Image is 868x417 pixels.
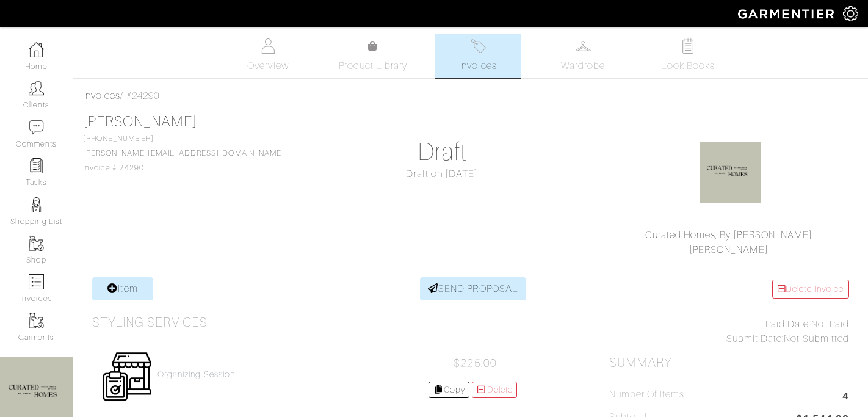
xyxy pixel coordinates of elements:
img: dashboard-icon-dbcd8f5a0b271acd01030246c82b418ddd0df26cd7fceb0bd07c9910d44c42f6.png [29,42,44,57]
span: Look Books [661,59,715,73]
span: [PHONE_NUMBER] Invoice # 24290 [83,134,284,172]
a: Invoices [435,34,521,78]
img: stylists-icon-eb353228a002819b7ec25b43dbf5f0378dd9e0616d9560372ff212230b889e62.png [29,197,44,212]
span: Overview [247,59,288,73]
img: todo-9ac3debb85659649dc8f770b8b6100bb5dab4b48dedcbae339e5042a72dfd3cc.svg [681,38,696,54]
span: Paid Date: [765,319,811,330]
img: Womens_Service-b2905c8a555b134d70f80a63ccd9711e5cb40bac1cff00c12a43f244cd2c1cd3.png [101,351,153,402]
a: [PERSON_NAME] [689,244,769,255]
img: orders-icon-0abe47150d42831381b5fb84f609e132dff9fe21cb692f30cb5eec754e2cba89.png [29,274,44,289]
a: Look Books [645,34,731,78]
div: / #24290 [83,89,858,103]
img: garments-icon-b7da505a4dc4fd61783c78ac3ca0ef83fa9d6f193b1c9dc38574b1d14d53ca28.png [29,313,44,328]
a: Delete Invoice [772,280,849,299]
span: Product Library [339,59,408,73]
img: reminder-icon-8004d30b9f0a5d33ae49ab947aed9ed385cf756f9e5892f1edd6e32f2345188e.png [29,158,44,173]
h2: Summary [609,355,849,371]
img: clients-icon-6bae9207a08558b7cb47a8932f037763ab4055f8c8b6bfacd5dc20c3e0201464.png [29,81,44,96]
a: [PERSON_NAME] [83,114,197,129]
span: Submit Date: [726,333,784,344]
span: 4 [842,389,849,405]
span: Wardrobe [561,59,605,73]
a: Item [92,277,153,300]
a: Wardrobe [540,34,626,78]
img: f1sLSt6sjhtqviGWfno3z99v.jpg [700,142,761,203]
a: SEND PROPOSAL [420,277,526,300]
a: Curated Homes, By [PERSON_NAME] [645,230,813,241]
div: Draft on [DATE] [322,167,562,181]
span: $225.00 [454,357,496,369]
img: comment-icon-a0a6a9ef722e966f86d9cbdc48e553b5cf19dbc54f86b18d962a5391bc8f6eb6.png [29,120,44,135]
img: garmentier-logo-header-white-b43fb05a5012e4ada735d5af1a66efaba907eab6374d6393d1fbf88cb4ef424d.png [732,3,843,24]
img: basicinfo-40fd8af6dae0f16599ec9e87c0ef1c0a1fdea2edbe929e3d69a839185d80c458.svg [261,38,276,54]
img: orders-27d20c2124de7fd6de4e0e44c1d41de31381a507db9b33961299e4e07d508b8c.svg [471,38,486,54]
a: [PERSON_NAME][EMAIL_ADDRESS][DOMAIN_NAME] [83,149,284,158]
a: Delete [472,382,517,398]
a: Copy [429,382,469,398]
a: Overview [225,34,311,78]
h1: Draft [322,137,562,167]
img: garments-icon-b7da505a4dc4fd61783c78ac3ca0ef83fa9d6f193b1c9dc38574b1d14d53ca28.png [29,236,44,251]
a: Invoices [83,90,120,101]
span: Invoices [459,59,496,73]
div: Not Paid Not Submitted [609,317,849,346]
img: wardrobe-487a4870c1b7c33e795ec22d11cfc2ed9d08956e64fb3008fe2437562e282088.svg [576,38,591,54]
h3: Styling Services [92,315,208,330]
img: gear-icon-white-bd11855cb880d31180b6d7d6211b90ccbf57a29d726f0c71d8c61bd08dd39cc2.png [843,6,858,21]
h5: Number of Items [609,389,685,401]
a: Organizing Session [157,369,235,380]
a: Product Library [330,39,416,73]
